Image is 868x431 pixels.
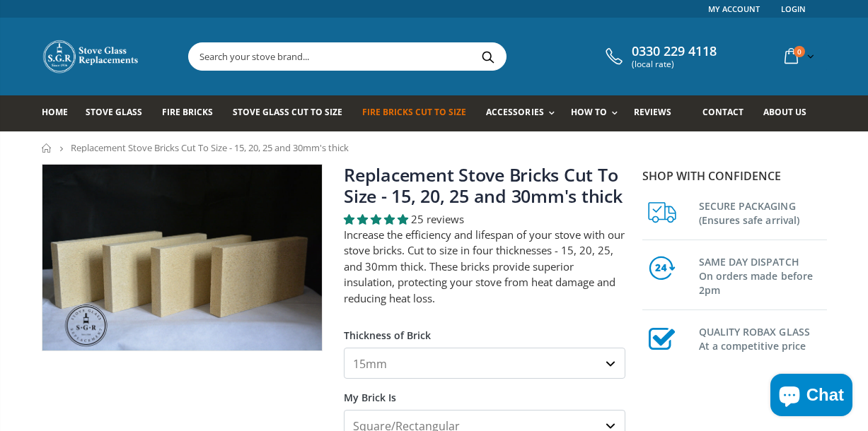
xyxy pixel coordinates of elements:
a: Home [42,143,52,153]
span: Replacement Stove Bricks Cut To Size - 15, 20, 25 and 30mm's thick [71,141,349,154]
a: Reviews [634,95,682,131]
a: Replacement Stove Bricks Cut To Size - 15, 20, 25 and 30mm's thick [344,163,623,208]
a: Home [42,95,79,131]
a: Fire Bricks [162,95,224,131]
span: Reviews [634,106,671,118]
h3: SECURE PACKAGING (Ensures safe arrival) [699,196,827,228]
a: 0 [779,42,817,70]
h3: SAME DAY DISPATCH On orders made before 2pm [699,252,827,297]
label: My Brick Is [344,379,625,404]
p: Shop with confidence [642,167,827,184]
a: Accessories [486,95,561,131]
a: About us [763,95,817,131]
span: Fire Bricks [162,106,213,118]
span: Accessories [486,106,543,118]
span: Stove Glass Cut To Size [233,106,342,118]
a: Fire Bricks Cut To Size [362,95,477,131]
button: Search [473,43,504,70]
span: Home [42,106,68,118]
img: 4_fire_bricks_1aa33a0b-dc7a-4843-b288-55f1aa0e36c3_800x_crop_center.jpeg [42,165,323,351]
span: Contact [702,106,743,118]
span: How To [571,106,607,118]
p: Increase the efficiency and lifespan of your stove with our stove bricks. Cut to size in four thi... [344,227,625,307]
a: Stove Glass Cut To Size [233,95,353,131]
label: Thickness of Brick [344,317,625,342]
span: (local rate) [632,59,717,69]
span: 0 [794,46,805,57]
input: Search your stove brand... [189,43,664,70]
img: Stove Glass Replacement [42,39,141,74]
span: About us [763,106,806,118]
span: 4.80 stars [344,212,411,226]
span: 25 reviews [411,212,464,226]
span: Fire Bricks Cut To Size [362,106,466,118]
a: Contact [702,95,754,131]
h3: QUALITY ROBAX GLASS At a competitive price [699,322,827,353]
a: How To [571,95,625,131]
inbox-online-store-chat: Shopify online store chat [766,374,857,420]
span: 0330 229 4118 [632,44,717,59]
span: Stove Glass [86,106,142,118]
a: Stove Glass [86,95,153,131]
